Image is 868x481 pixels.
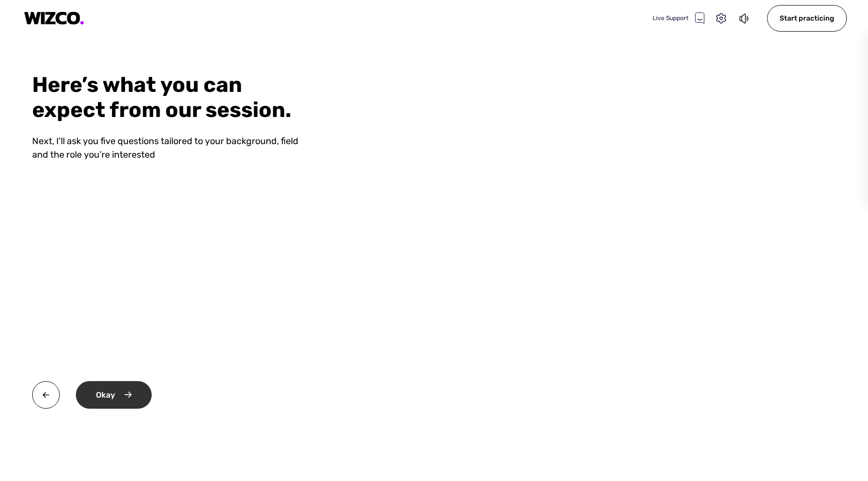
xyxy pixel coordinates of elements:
[24,12,84,25] img: logo
[767,5,847,32] div: Start practicing
[653,12,705,24] div: Live Support
[32,135,315,162] div: Next, I'll ask you five questions tailored to your background, field and the role you’re interested
[32,381,60,409] img: twa0v+wMBzw8O7hXOoXfZwY4Rs7V4QQI7OXhSEnh6TzU1B8CMcie5QIvElVkpoMP8DJr7EI0p8Ns6ryRf5n4wFbqwEIwXmb+H...
[76,381,152,409] div: Okay
[32,72,315,123] div: Here’s what you can expect from our session.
